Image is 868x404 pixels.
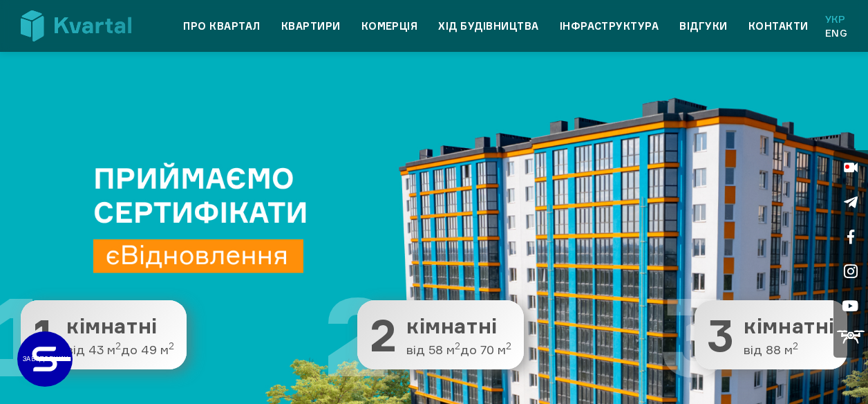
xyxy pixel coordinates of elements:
img: Kvartal [21,10,131,42]
a: Про квартал [183,18,260,35]
span: 2 [370,313,397,357]
a: ЗАБУДОВНИК [17,331,73,387]
a: Контакти [748,18,809,35]
sup: 2 [793,340,798,351]
sup: 2 [455,340,460,351]
a: Квартири [281,18,341,35]
span: 3 [707,313,734,357]
a: Комерція [361,18,418,35]
button: 3 3 кімнатні від 88 м2 [695,300,847,369]
button: 1 1 кімнатні від 43 м2до 49 м2 [21,300,187,369]
sup: 2 [169,340,174,351]
sup: 2 [115,340,121,351]
span: кімнатні [406,315,511,338]
a: Eng [825,26,847,40]
span: кімнатні [66,315,174,338]
span: 1 [33,313,57,357]
span: від 58 м до 70 м [406,343,511,357]
a: Хід будівництва [438,18,538,35]
span: кімнатні [744,315,835,338]
a: Укр [825,12,847,26]
span: від 88 м [744,343,835,357]
sup: 2 [506,340,511,351]
a: Відгуки [679,18,727,35]
a: Інфраструктура [560,18,659,35]
button: 2 2 кімнатні від 58 м2до 70 м2 [357,300,524,369]
text: ЗАБУДОВНИК [23,355,68,362]
span: від 43 м до 49 м [66,343,174,357]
